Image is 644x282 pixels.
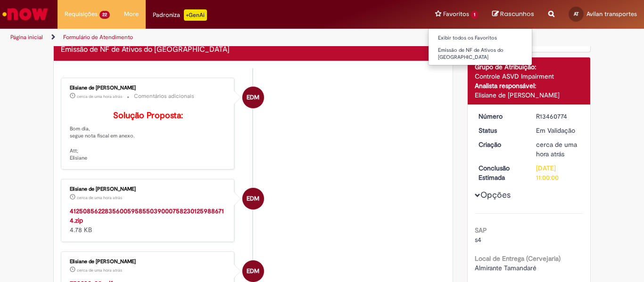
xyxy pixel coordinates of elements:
div: 4.78 KB [70,206,227,234]
div: Analista responsável: [475,81,584,90]
a: Emissão de NF de Ativos do [GEOGRAPHIC_DATA] [429,45,532,63]
div: [DATE] 11:00:00 [536,163,580,182]
a: Página inicial [10,33,43,41]
dt: Criação [471,140,529,149]
span: Avilan transportes [586,10,637,18]
div: Elisiane de [PERSON_NAME] [475,90,584,100]
span: Requisições [65,9,98,19]
a: Rascunhos [492,10,534,19]
span: Favoritos [443,9,469,19]
b: Local de Entrega (Cervejaria) [475,254,561,263]
span: AT [574,11,579,17]
span: cerca de uma hora atrás [536,140,577,158]
time: 29/08/2025 08:38:00 [536,140,577,158]
div: Elisiane de [PERSON_NAME] [70,186,227,192]
p: Bom dia, segue nota fiscal em anexo. Att; Elisiane [70,111,227,162]
div: Elisiane de [PERSON_NAME] [70,85,227,91]
span: cerca de uma hora atrás [77,94,122,99]
time: 29/08/2025 08:43:28 [77,94,122,99]
span: 22 [99,11,110,19]
span: cerca de uma hora atrás [77,267,122,273]
div: Grupo de Atribuição: [475,62,584,72]
div: R13460774 [536,112,580,121]
img: ServiceNow [1,5,50,24]
span: Rascunhos [500,9,534,18]
div: Padroniza [153,9,207,21]
div: 29/08/2025 08:38:00 [536,140,580,159]
p: +GenAi [184,9,207,21]
small: Comentários adicionais [134,92,194,100]
dt: Status [471,126,529,135]
span: cerca de uma hora atrás [77,195,122,201]
ul: Trilhas de página [7,29,422,46]
ul: Favoritos [428,28,532,65]
div: Elisiane de Moura Cardozo [242,188,264,209]
div: Em Validação [536,126,580,135]
dt: Conclusão Estimada [471,163,529,182]
div: Elisiane de [PERSON_NAME] [70,259,227,265]
span: s4 [475,235,481,244]
b: Solução Proposta: [113,110,183,121]
time: 29/08/2025 08:43:20 [77,195,122,201]
a: Exibir todos os Favoritos [429,33,532,43]
div: Controle ASVD Impairment [475,72,584,81]
span: EDM [247,187,259,210]
span: Almirante Tamandaré [475,264,537,272]
span: More [124,9,139,19]
b: SAP [475,226,487,234]
span: 1 [471,11,478,19]
span: EDM [247,86,259,109]
a: 41250856228356005958550390007582301259886714.zip [70,207,224,225]
h2: Emissão de NF de Ativos do ASVD Histórico de tíquete [61,46,230,54]
time: 29/08/2025 08:43:19 [77,267,122,273]
dt: Número [471,112,529,121]
div: Elisiane de Moura Cardozo [242,260,264,282]
div: Elisiane de Moura Cardozo [242,87,264,108]
a: Formulário de Atendimento [63,33,133,41]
